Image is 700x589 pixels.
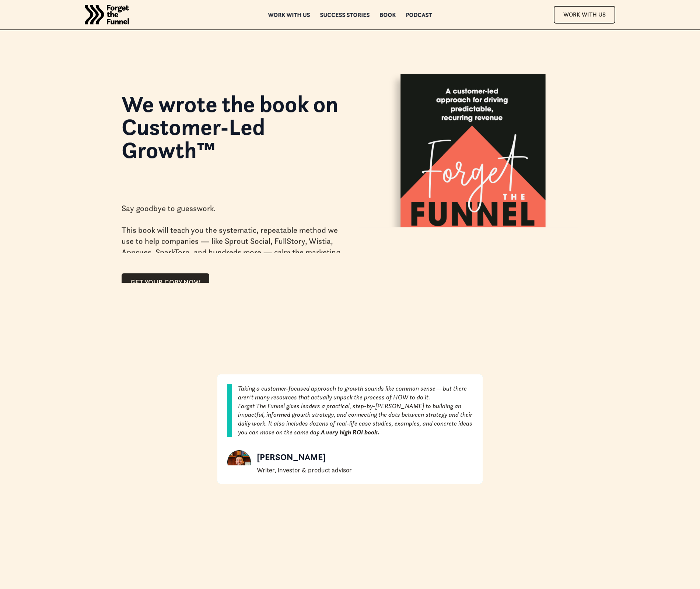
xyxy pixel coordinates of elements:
strong: A very high ROI book. [321,428,379,436]
a: Success Stories [320,12,370,17]
h1: We wrote the book on Customer-Led Growth™ [122,92,341,161]
div: Say goodbye to guesswork. This book will teach you the systematic, repeatable method we use to he... [122,191,341,281]
p: Taking a customer-focused approach to growth sounds like common sense—but there aren’t many resou... [238,384,473,402]
a: Podcast [406,12,432,17]
a: GET YOUR COPY NOW [122,274,209,292]
a: Work with us [268,12,310,17]
div: Writer, investor & product advisor [257,466,352,475]
a: Work With Us [554,6,615,23]
img: Forget The Funnel book cover [381,47,557,327]
a: Book [380,12,396,17]
p: Forget The Funnel gives leaders a practical, step-by-[PERSON_NAME] to building an impactful, info... [238,402,473,437]
div: [PERSON_NAME] [257,451,352,463]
